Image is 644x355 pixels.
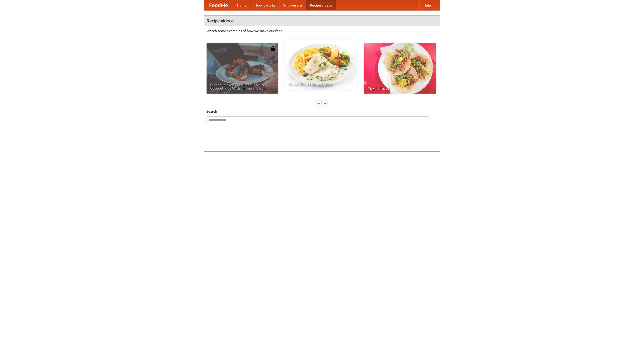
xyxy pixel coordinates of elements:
a: Recipe videos [306,0,336,10]
p: Watch some examples of how we make our food! [207,28,437,33]
h4: Recipe videos [204,16,440,26]
div: « [317,100,321,106]
a: Making Tacos [364,43,436,94]
a: Home [233,0,251,10]
h5: Search [207,109,437,114]
div: » [323,100,327,106]
img: 483408.png [270,46,275,51]
a: French Fries Fish and Chips [285,39,357,90]
a: Help [419,0,435,10]
a: How it works [251,0,279,10]
a: FoodMe [204,0,233,10]
span: Making Tacos [368,87,432,90]
span: French Fries Fish and Chips [289,83,353,86]
a: Who we are [279,0,306,10]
